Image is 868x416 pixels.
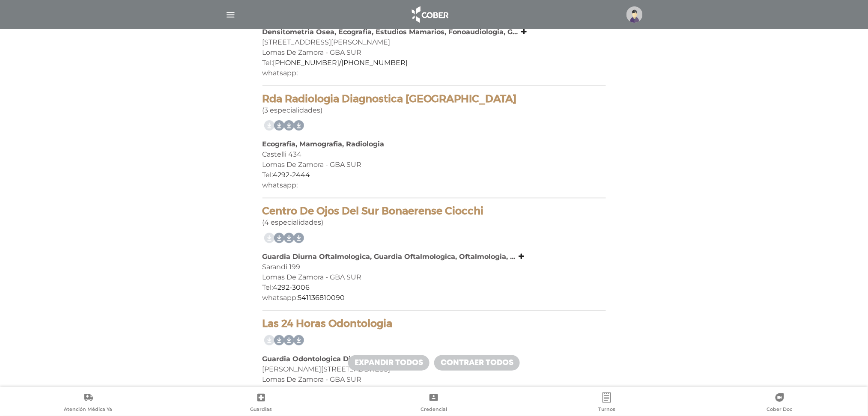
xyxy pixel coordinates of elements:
[693,392,866,414] a: Cober Doc
[262,262,606,273] div: Sarandi 199
[262,58,606,68] div: Tel:
[262,28,518,36] b: Densitometria Osea, Ecografia, Estudios Mamarios, Fonoaudiologia, G...
[262,283,606,293] div: Tel:
[767,406,793,414] span: Cober Doc
[262,385,606,395] div: Tel:
[598,406,615,414] span: Turnos
[225,9,236,20] img: Cober_menu-lines-white.svg
[262,68,606,78] div: whatsapp:
[298,294,345,302] a: 541136810090
[262,293,606,303] div: whatsapp:
[262,205,606,218] h4: Centro De Ojos Del Sur Bonaerense Ciocchi
[262,170,606,181] div: Tel:
[262,160,606,170] div: Lomas De Zamora - GBA SUR
[262,37,606,48] div: [STREET_ADDRESS][PERSON_NAME]
[273,386,309,394] a: 4292-8057
[64,406,112,414] span: Atención Médica Ya
[250,406,272,414] span: Guardias
[175,392,348,414] a: Guardias
[273,284,310,292] a: 4292-3006
[626,6,643,23] img: profile-placeholder.svg
[262,375,606,385] div: Lomas De Zamora - GBA SUR
[262,365,606,375] div: [PERSON_NAME][STREET_ADDRESS]
[262,93,606,105] h4: Rda Radiologia Diagnostica [GEOGRAPHIC_DATA]
[273,59,408,67] a: [PHONE_NUMBER]/[PHONE_NUMBER]
[262,253,516,261] b: Guardia Diurna Oftalmologica, Guardia Oftalmologica, Oftalmologia, ...
[348,392,521,414] a: Credencial
[262,140,385,149] b: Ecografia, Mamografia, Radiologia
[262,355,368,363] b: Guardia Odontologica Diurna
[520,392,693,414] a: Turnos
[262,48,606,58] div: Lomas De Zamora - GBA SUR
[348,355,430,371] a: Expandir todos
[434,355,520,371] a: Contraer todos
[421,406,447,414] span: Credencial
[262,205,606,228] div: (4 especialidades)
[262,181,606,191] div: whatsapp:
[262,93,606,116] div: (3 especialidades)
[262,318,606,330] h4: Las 24 Horas Odontologia
[273,171,310,179] a: 4292-2444
[2,392,175,414] a: Atención Médica Ya
[262,150,606,160] div: Castelli 434
[407,4,452,25] img: logo_cober_home-white.png
[262,273,606,283] div: Lomas De Zamora - GBA SUR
